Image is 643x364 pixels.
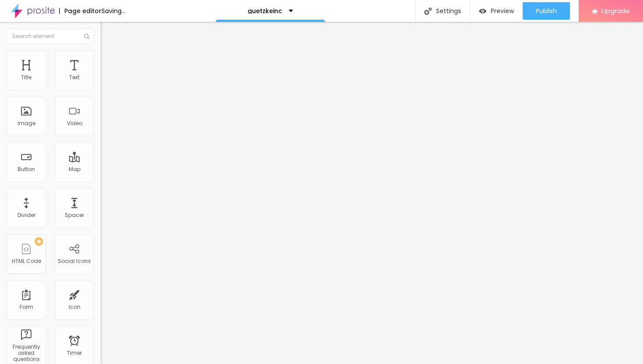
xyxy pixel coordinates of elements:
[491,7,514,14] span: Preview
[101,8,126,14] div: Saving...
[248,8,282,14] p: guetzkeinc
[21,74,31,80] div: Title
[69,166,80,172] div: Map
[9,344,43,363] div: Frequently asked questions
[67,120,82,126] div: Video
[20,304,33,310] div: Form
[7,28,94,44] input: Search element
[58,258,91,264] div: Social Icons
[523,2,570,20] button: Publish
[101,22,643,364] iframe: Editor
[424,7,432,15] img: Icone
[65,212,84,218] div: Spacer
[84,34,89,39] img: Icone
[17,120,35,126] div: Image
[470,2,523,20] button: Preview
[67,350,82,356] div: Timer
[17,166,35,172] div: Button
[59,8,101,14] div: Page editor
[69,74,80,80] div: Text
[601,7,630,14] span: Upgrade
[69,304,80,310] div: Icon
[17,212,35,218] div: Divider
[479,7,486,15] img: view-1.svg
[536,7,557,14] span: Publish
[12,258,41,264] div: HTML Code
